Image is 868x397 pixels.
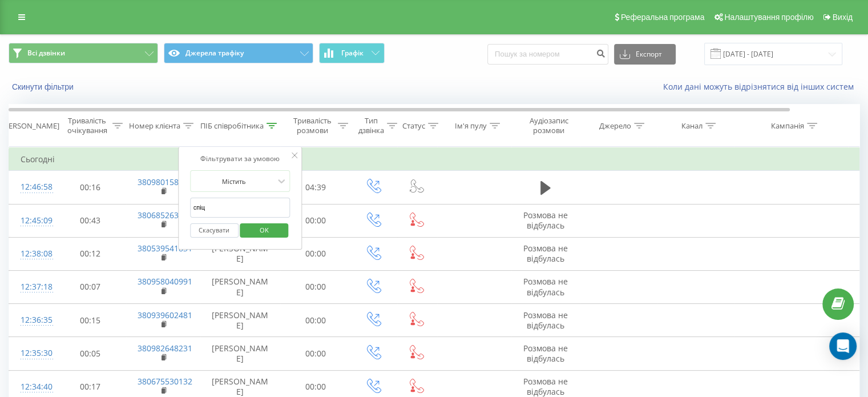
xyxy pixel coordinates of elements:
[200,337,280,370] td: [PERSON_NAME]
[190,198,290,218] input: Введіть значення
[64,116,110,135] div: Тривалість очікування
[829,332,857,360] div: Open Intercom Messenger
[2,121,59,131] div: [PERSON_NAME]
[27,49,65,58] span: Всі дзвінки
[614,44,676,65] button: Експорт
[21,309,43,331] div: 12:36:35
[200,121,264,131] div: ПІБ співробітника
[280,337,352,370] td: 00:00
[138,210,192,220] a: 380685263328
[129,121,180,131] div: Номер клієнта
[138,177,192,187] a: 380980158063
[21,176,43,198] div: 12:46:58
[521,116,576,135] div: Аудіозапис розмови
[240,223,289,238] button: OK
[280,204,352,237] td: 00:00
[9,82,79,92] button: Скинути фільтри
[280,171,352,204] td: 04:39
[55,237,126,270] td: 00:12
[681,121,703,131] div: Канал
[599,121,631,131] div: Джерело
[523,210,568,231] span: Розмова не відбулась
[200,304,280,337] td: [PERSON_NAME]
[319,43,385,63] button: Графік
[21,276,43,298] div: 12:37:18
[402,121,425,131] div: Статус
[21,243,43,265] div: 12:38:08
[455,121,487,131] div: Ім'я пулу
[523,343,568,364] span: Розмова не відбулась
[55,270,126,303] td: 00:07
[724,13,813,22] span: Налаштування профілю
[190,223,239,238] button: Скасувати
[55,304,126,337] td: 00:15
[280,270,352,303] td: 00:00
[200,270,280,303] td: [PERSON_NAME]
[621,13,705,22] span: Реферальна програма
[523,376,568,397] span: Розмова не відбулась
[833,13,853,22] span: Вихід
[55,171,126,204] td: 00:16
[138,343,192,354] a: 380982648231
[523,243,568,264] span: Розмова не відбулась
[280,237,352,270] td: 00:00
[138,310,192,320] a: 380939602481
[280,304,352,337] td: 00:00
[771,121,804,131] div: Кампанія
[9,43,158,63] button: Всі дзвінки
[55,337,126,370] td: 00:05
[341,49,364,57] span: Графік
[55,204,126,237] td: 00:43
[523,310,568,331] span: Розмова не відбулась
[200,237,280,270] td: [PERSON_NAME]
[358,116,384,135] div: Тип дзвінка
[487,44,608,65] input: Пошук за номером
[663,81,859,92] a: Коли дані можуть відрізнятися вiд інших систем
[248,221,280,239] span: OK
[138,276,192,287] a: 380958040991
[523,276,568,297] span: Розмова не відбулась
[21,342,43,364] div: 12:35:30
[190,153,290,165] div: Фільтрувати за умовою
[290,116,335,135] div: Тривалість розмови
[21,210,43,232] div: 12:45:09
[164,43,313,63] button: Джерела трафіку
[138,376,192,387] a: 380675530132
[138,243,192,254] a: 380539541831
